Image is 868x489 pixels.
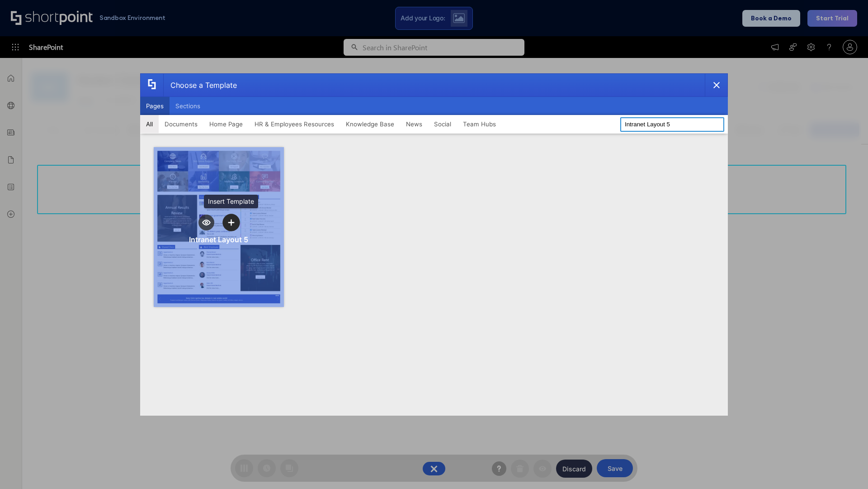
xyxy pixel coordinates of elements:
button: All [140,115,159,133]
div: Intranet Layout 5 [189,235,248,244]
div: Choose a Template [163,74,237,96]
button: Documents [159,115,203,133]
div: template selector [140,73,728,416]
iframe: Chat Widget [823,446,868,489]
button: News [400,115,428,133]
button: Knowledge Base [340,115,400,133]
button: Sections [170,97,206,115]
button: Social [428,115,457,133]
button: Team Hubs [457,115,502,133]
button: Pages [140,97,170,115]
input: Search [620,117,724,132]
button: Home Page [203,115,249,133]
button: HR & Employees Resources [249,115,340,133]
